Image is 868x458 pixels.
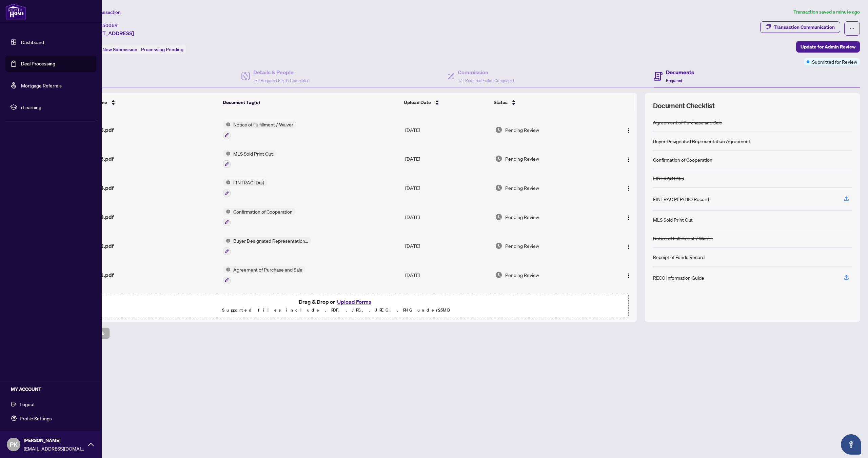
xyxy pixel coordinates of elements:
th: Upload Date [401,93,491,112]
span: Drag & Drop orUpload FormsSupported files include .PDF, .JPG, .JPEG, .PNG under25MB [44,293,628,318]
div: RECO Information Guide [653,274,704,281]
td: [DATE] [402,144,492,174]
span: Pending Review [505,213,539,221]
span: Document Checklist [653,101,715,111]
div: Buyer Designated Representation Agreement [653,137,750,145]
button: Upload Forms [335,297,373,306]
img: Document Status [495,126,502,134]
h4: Commission [458,68,514,76]
button: Update for Admin Review [796,41,860,53]
span: Agreement of Purchase and Sale [231,266,305,273]
img: Logo [626,244,631,250]
a: Mortgage Referrals [21,82,62,88]
span: Submitted for Review [812,58,857,65]
span: Upload Date [404,99,431,106]
button: Status IconAgreement of Purchase and Sale [223,266,305,284]
img: Status Icon [223,237,231,244]
img: Status Icon [223,150,231,157]
span: Drag & Drop or [299,297,373,306]
button: Status IconBuyer Designated Representation Agreement [223,237,311,255]
button: Profile Settings [5,413,96,424]
img: Status Icon [223,208,231,215]
span: Required [666,78,682,83]
button: Status IconFINTRAC ID(s) [223,179,267,197]
td: [DATE] [402,232,492,261]
span: Status [494,99,508,106]
span: Pending Review [505,184,539,192]
h5: MY ACCOUNT [11,385,96,393]
img: Logo [626,273,631,278]
span: View Transaction [84,9,121,15]
span: Logout [20,399,35,410]
span: New Submission - Processing Pending [102,46,183,53]
img: Status Icon [223,266,231,273]
div: Transaction Communication [774,22,835,33]
td: [DATE] [402,173,492,202]
span: [STREET_ADDRESS] [84,29,134,37]
article: Transaction saved a minute ago [793,8,860,16]
div: MLS Sold Print Out [653,216,693,223]
a: Dashboard [21,39,44,45]
a: Deal Processing [21,61,55,67]
span: Confirmation of Cooperation [231,208,295,215]
img: Logo [626,128,631,133]
img: Document Status [495,213,502,221]
span: [PERSON_NAME] [24,437,85,444]
img: Document Status [495,184,502,192]
button: Logo [623,240,634,251]
img: Logo [626,186,631,191]
span: Pending Review [505,126,539,134]
img: Document Status [495,155,502,162]
button: Open asap [841,434,861,455]
button: Logo [623,270,634,280]
img: Document Status [495,242,502,250]
td: [DATE] [402,260,492,290]
button: Status IconConfirmation of Cooperation [223,208,295,226]
span: rLearning [21,103,92,111]
span: 2/2 Required Fields Completed [253,78,310,83]
div: Status: [84,45,186,54]
div: Confirmation of Cooperation [653,156,712,163]
button: Status IconMLS Sold Print Out [223,150,276,168]
button: Transaction Communication [760,21,840,33]
img: Status Icon [223,121,231,128]
button: Logo [623,153,634,164]
span: 50069 [102,22,118,28]
th: (7) File Name [75,93,220,112]
th: Status [491,93,603,112]
span: Profile Settings [20,413,52,424]
span: PK [10,440,18,449]
div: FINTRAC ID(s) [653,175,684,182]
img: Logo [626,215,631,220]
button: Logo [623,182,634,193]
span: FINTRAC ID(s) [231,179,267,186]
button: Logout [5,398,96,410]
p: Supported files include .PDF, .JPG, .JPEG, .PNG under 25 MB [48,306,624,314]
span: [EMAIL_ADDRESS][DOMAIN_NAME] [24,445,85,452]
span: Pending Review [505,242,539,250]
span: 1/1 Required Fields Completed [458,78,514,83]
th: Document Tag(s) [220,93,401,112]
div: Notice of Fulfillment / Waiver [653,235,713,242]
div: Agreement of Purchase and Sale [653,119,722,126]
img: logo [5,3,26,20]
span: Notice of Fulfillment / Waiver [231,121,296,128]
span: MLS Sold Print Out [231,150,276,157]
span: Pending Review [505,155,539,162]
h4: Documents [666,68,694,76]
span: Pending Review [505,271,539,279]
img: Logo [626,157,631,162]
td: [DATE] [402,202,492,232]
div: Receipt of Funds Record [653,253,705,261]
img: Status Icon [223,179,231,186]
h4: Details & People [253,68,310,76]
td: [DATE] [402,115,492,144]
button: Status IconNotice of Fulfillment / Waiver [223,121,296,139]
span: Buyer Designated Representation Agreement [231,237,311,244]
span: ellipsis [850,26,854,31]
button: Logo [623,212,634,222]
span: Update for Admin Review [801,41,855,52]
button: Logo [623,124,634,135]
img: Document Status [495,271,502,279]
div: FINTRAC PEP/HIO Record [653,195,709,203]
